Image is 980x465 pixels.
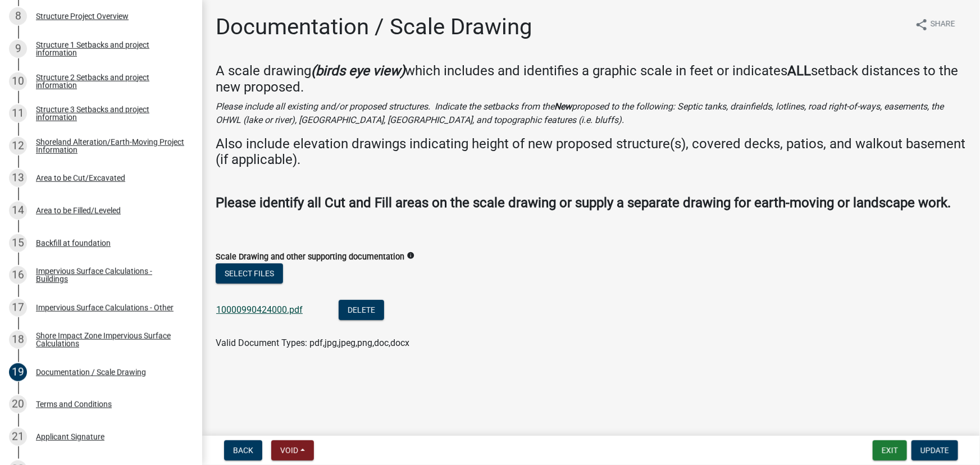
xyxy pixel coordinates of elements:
div: Applicant Signature [36,433,104,441]
div: Structure 1 Setbacks and project information [36,41,184,57]
h4: Also include elevation drawings indicating height of new proposed structure(s), covered decks, pa... [216,136,967,168]
div: Impervious Surface Calculations - Buildings [36,267,184,283]
div: 12 [9,137,27,155]
span: Void [280,446,298,455]
div: Shore Impact Zone Impervious Surface Calculations [36,332,184,348]
div: Impervious Surface Calculations - Other [36,304,174,312]
div: Shoreland Alteration/Earth-Moving Project Information [36,138,184,154]
div: 10 [9,72,27,90]
a: 10000990424000.pdf [216,304,303,315]
i: Please include all existing and/or proposed structures. Indicate the setbacks from the proposed t... [216,101,943,125]
button: Select files [216,263,283,284]
button: Update [911,440,958,461]
button: Delete [339,300,384,320]
div: 8 [9,7,27,25]
button: Back [224,440,262,461]
div: Area to be Filled/Leveled [36,207,121,215]
div: 13 [9,169,27,187]
div: Backfill at foundation [36,239,111,247]
div: 9 [9,40,27,58]
div: Documentation / Scale Drawing [36,368,146,376]
label: Scale Drawing and other supporting documentation [216,253,404,261]
strong: Please identify all Cut and Fill areas on the scale drawing or supply a separate drawing for eart... [216,195,951,211]
div: Structure 3 Setbacks and project information [36,106,184,121]
span: Back [233,446,253,455]
i: info [407,252,414,259]
wm-modal-confirm: Delete Document [339,306,384,316]
strong: New [554,101,572,112]
div: 11 [9,104,27,122]
span: Update [920,446,949,455]
div: Terms and Conditions [36,400,112,408]
h1: Documentation / Scale Drawing [216,13,532,40]
h4: A scale drawing which includes and identifies a graphic scale in feet or indicates setback distan... [216,63,967,95]
div: 16 [9,266,27,284]
div: Structure Project Overview [36,12,129,20]
div: 17 [9,299,27,317]
span: Valid Document Types: pdf,jpg,jpeg,png,doc,docx [216,338,409,348]
button: shareShare [906,13,964,35]
i: share [915,18,928,31]
div: Structure 2 Setbacks and project information [36,74,184,89]
div: 21 [9,428,27,446]
button: Exit [873,440,907,461]
strong: ALL [787,63,811,79]
strong: (birds eye view) [311,63,405,79]
div: 15 [9,234,27,252]
button: Void [271,440,314,461]
span: Share [931,18,955,31]
div: 18 [9,331,27,349]
div: 14 [9,202,27,220]
div: 20 [9,395,27,413]
div: Area to be Cut/Excavated [36,174,125,182]
div: 19 [9,363,27,381]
